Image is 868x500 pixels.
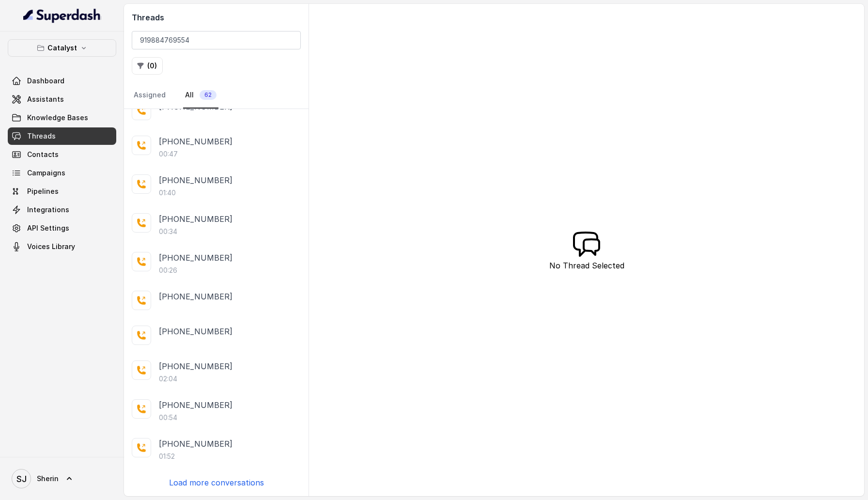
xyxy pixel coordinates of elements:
[27,131,56,141] span: Threads
[549,260,624,271] p: No Thread Selected
[27,187,59,196] span: Pipelines
[8,127,116,145] a: Threads
[159,326,232,337] p: [PHONE_NUMBER]
[200,90,217,100] span: 62
[8,91,116,108] a: Assistants
[132,82,301,109] nav: Tabs
[159,413,177,422] p: 00:54
[8,146,116,163] a: Contacts
[27,76,64,86] span: Dashboard
[159,360,232,372] p: [PHONE_NUMBER]
[8,201,116,219] a: Integrations
[8,39,116,57] button: Catalyst
[8,219,116,237] a: API Settings
[8,164,116,182] a: Campaigns
[47,42,77,54] p: Catalyst
[169,477,264,488] p: Load more conversations
[8,238,116,255] a: Voices Library
[159,438,232,450] p: [PHONE_NUMBER]
[159,252,232,264] p: [PHONE_NUMBER]
[159,136,232,147] p: [PHONE_NUMBER]
[16,474,27,484] text: SJ
[27,94,64,104] span: Assistants
[183,82,218,109] a: All62
[159,452,175,461] p: 01:52
[159,149,178,159] p: 00:47
[27,150,59,159] span: Contacts
[132,82,168,109] a: Assigned
[132,12,301,23] h2: Threads
[37,474,59,484] span: Sherin
[27,168,65,178] span: Campaigns
[8,109,116,126] a: Knowledge Bases
[159,374,177,384] p: 02:04
[27,242,75,251] span: Voices Library
[159,188,176,198] p: 01:40
[8,72,116,90] a: Dashboard
[8,465,116,492] a: Sherin
[27,205,69,215] span: Integrations
[159,213,232,225] p: [PHONE_NUMBER]
[159,266,177,275] p: 00:26
[159,227,177,236] p: 00:34
[23,8,101,23] img: light.svg
[159,174,232,186] p: [PHONE_NUMBER]
[8,183,116,200] a: Pipelines
[132,31,301,49] input: Search by Call ID or Phone Number
[132,57,163,75] button: (0)
[159,291,232,302] p: [PHONE_NUMBER]
[159,399,232,411] p: [PHONE_NUMBER]
[27,113,88,123] span: Knowledge Bases
[27,223,69,233] span: API Settings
